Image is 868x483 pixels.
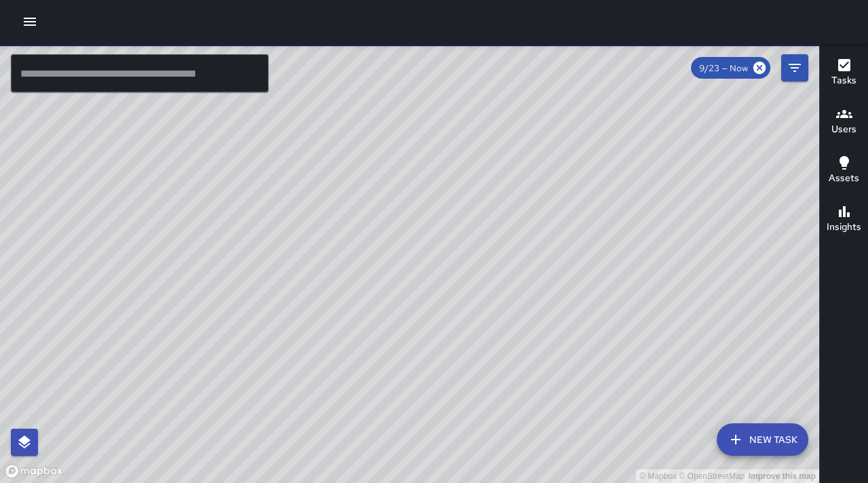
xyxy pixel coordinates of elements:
div: 9/23 — Now [691,57,770,79]
h6: Insights [827,220,861,235]
h6: Assets [829,171,859,186]
button: Users [820,98,868,147]
h6: Users [831,122,856,137]
button: Insights [820,195,868,244]
span: 9/23 — Now [691,62,756,74]
h6: Tasks [831,73,856,88]
button: Assets [820,147,868,195]
button: Filters [781,54,808,81]
button: Tasks [820,49,868,98]
button: New Task [717,423,808,456]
